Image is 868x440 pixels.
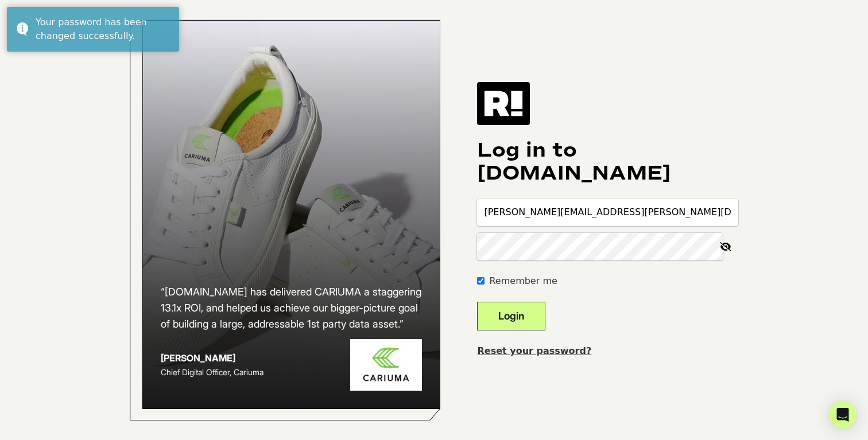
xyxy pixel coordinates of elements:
span: Chief Digital Officer, Cariuma [161,367,263,377]
img: Retention.com [477,82,530,124]
img: Cariuma [350,339,422,391]
button: Login [477,302,545,330]
h1: Log in to [DOMAIN_NAME] [477,139,738,185]
label: Remember me [489,274,557,288]
a: Reset your password? [477,345,591,356]
div: Open Intercom Messenger [829,401,857,429]
input: Email [477,198,738,226]
strong: [PERSON_NAME] [161,352,235,364]
div: Your password has been changed successfully. [36,15,170,43]
h2: “[DOMAIN_NAME] has delivered CARIUMA a staggering 13.1x ROI, and helped us achieve our bigger-pic... [161,284,423,332]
